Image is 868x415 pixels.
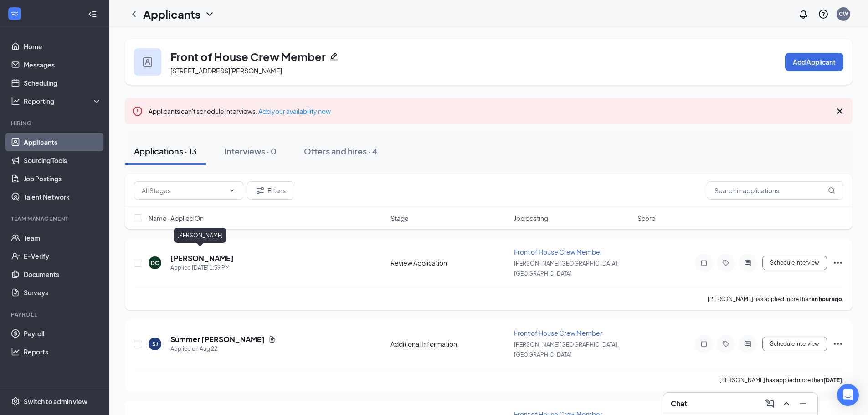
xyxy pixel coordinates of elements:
svg: Note [699,340,709,348]
b: [DATE] [823,377,842,384]
div: Interviews · 0 [224,145,277,157]
a: Messages [24,56,102,74]
svg: Minimize [797,398,808,409]
span: Job posting [514,214,548,223]
svg: WorkstreamLogo [10,9,19,18]
p: [PERSON_NAME] has applied more than . [719,376,843,384]
div: Offers and hires · 4 [304,145,378,157]
div: DC [151,259,159,267]
h5: Summer [PERSON_NAME] [170,334,265,344]
svg: Ellipses [832,257,843,268]
span: Score [637,214,656,223]
span: Front of House Crew Member [514,329,602,337]
svg: Filter [255,185,266,196]
a: Reports [24,343,102,361]
a: Surveys [24,283,102,302]
span: Name · Applied On [149,214,204,223]
input: Search in applications [707,181,843,200]
svg: Document [268,336,276,343]
span: [PERSON_NAME][GEOGRAPHIC_DATA], [GEOGRAPHIC_DATA] [514,341,619,358]
h1: Applicants [143,6,200,22]
svg: Error [132,106,143,117]
svg: Pencil [329,52,339,61]
b: an hour ago [812,296,842,302]
a: Home [24,37,102,56]
span: Front of House Crew Member [514,248,602,256]
div: Reporting [24,97,102,106]
a: Sourcing Tools [24,151,102,169]
a: Talent Network [24,188,102,206]
button: Filter Filters [247,181,293,200]
a: Payroll [24,324,102,343]
svg: ComposeMessage [765,398,776,409]
svg: ChevronDown [204,9,215,20]
button: Minimize [796,396,810,411]
div: Open Intercom Messenger [837,384,859,406]
svg: Note [699,259,709,266]
a: Job Postings [24,169,102,188]
svg: ActiveChat [742,340,753,348]
svg: Collapse [88,10,97,19]
button: Schedule Interview [762,337,827,351]
a: Documents [24,265,102,283]
a: Add your availability now [258,107,331,115]
div: Team Management [11,215,100,223]
img: user icon [143,57,152,67]
svg: ChevronLeft [128,9,139,20]
svg: MagnifyingGlass [828,187,835,194]
h3: Chat [671,399,687,409]
svg: ChevronDown [228,187,236,194]
svg: QuestionInfo [818,9,829,20]
button: ComposeMessage [763,396,777,411]
svg: Cross [834,106,845,117]
div: [PERSON_NAME] [174,228,226,243]
a: E-Verify [24,247,102,265]
span: Applicants can't schedule interviews. [149,107,331,115]
span: Stage [390,214,409,223]
a: Team [24,229,102,247]
div: Switch to admin view [24,397,87,406]
a: Scheduling [24,74,102,92]
svg: ActiveChat [742,259,753,266]
a: Applicants [24,133,102,151]
div: Applied on Aug 22 [170,344,276,354]
input: All Stages [142,185,225,195]
svg: Tag [720,340,731,348]
svg: Analysis [11,97,20,106]
button: Add Applicant [785,53,843,71]
svg: Ellipses [832,338,843,349]
p: [PERSON_NAME] has applied more than . [708,295,843,303]
div: CW [839,10,848,18]
svg: Settings [11,397,20,406]
span: [STREET_ADDRESS][PERSON_NAME] [170,67,282,75]
svg: Notifications [798,9,809,20]
div: SJ [152,340,158,348]
h3: Front of House Crew Member [170,49,326,64]
button: ChevronUp [779,396,794,411]
svg: Tag [720,259,731,266]
h5: [PERSON_NAME] [170,253,234,263]
div: Payroll [11,311,100,318]
div: Hiring [11,119,100,127]
div: Additional Information [390,339,508,348]
div: Applications · 13 [134,145,197,157]
span: [PERSON_NAME][GEOGRAPHIC_DATA], [GEOGRAPHIC_DATA] [514,260,619,277]
div: Review Application [390,258,508,267]
button: Schedule Interview [762,256,827,270]
div: Applied [DATE] 1:39 PM [170,263,234,272]
svg: ChevronUp [781,398,792,409]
